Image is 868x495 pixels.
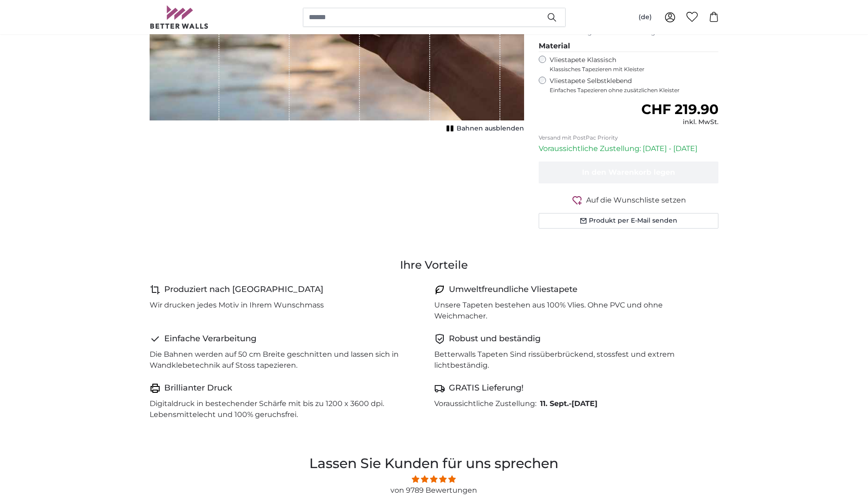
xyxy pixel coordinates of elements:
label: Vliestapete Selbstklebend [550,77,719,94]
p: Voraussichtliche Zustellung: [DATE] - [DATE] [539,143,719,154]
span: 4.81 stars [206,474,661,485]
p: Wir drucken jedes Motiv in Ihrem Wunschmass [150,300,324,311]
p: Voraussichtliche Zustellung: [434,398,536,409]
span: Auf die Wunschliste setzen [586,195,686,206]
button: Bahnen ausblenden [444,122,524,135]
span: Bahnen ausblenden [457,124,524,133]
button: (de) [631,9,659,26]
span: In den Warenkorb legen [582,168,675,177]
h3: Ihre Vorteile [150,258,719,272]
h4: Umweltfreundliche Vliestapete [449,283,577,296]
a: von 9789 Bewertungen [390,486,477,495]
b: - [540,399,598,408]
h4: Robust und beständig [449,333,541,345]
h4: GRATIS Lieferung! [449,382,524,395]
span: 11. Sept. [540,399,569,408]
h4: Einfache Verarbeitung [164,333,256,345]
span: Klassisches Tapezieren mit Kleister [550,66,711,73]
h4: Brillianter Druck [164,382,232,395]
span: CHF 219.90 [641,101,718,118]
h2: Lassen Sie Kunden für uns sprechen [206,453,661,474]
label: Vliestapete Klassisch [550,56,711,73]
p: Die Bahnen werden auf 50 cm Breite geschnitten und lassen sich in Wandklebetechnik auf Stoss tape... [150,349,427,371]
p: Versand mit PostPac Priority [539,134,719,141]
p: Digitaldruck in bestechender Schärfe mit bis zu 1200 x 3600 dpi. Lebensmittelecht und 100% geruch... [150,398,427,420]
img: Betterwalls [150,5,209,29]
button: In den Warenkorb legen [539,162,719,183]
h4: Produziert nach [GEOGRAPHIC_DATA] [164,283,323,296]
p: Unsere Tapeten bestehen aus 100% Vlies. Ohne PVC und ohne Weichmacher. [434,300,712,322]
button: Produkt per E-Mail senden [539,213,719,229]
div: inkl. MwSt. [641,118,718,127]
span: [DATE] [572,399,598,408]
button: Auf die Wunschliste setzen [539,194,719,206]
p: Betterwalls Tapeten Sind rissüberbrückend, stossfest und extrem lichtbeständig. [434,349,712,371]
legend: Material [539,41,719,52]
span: Einfaches Tapezieren ohne zusätzlichen Kleister [550,87,719,94]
